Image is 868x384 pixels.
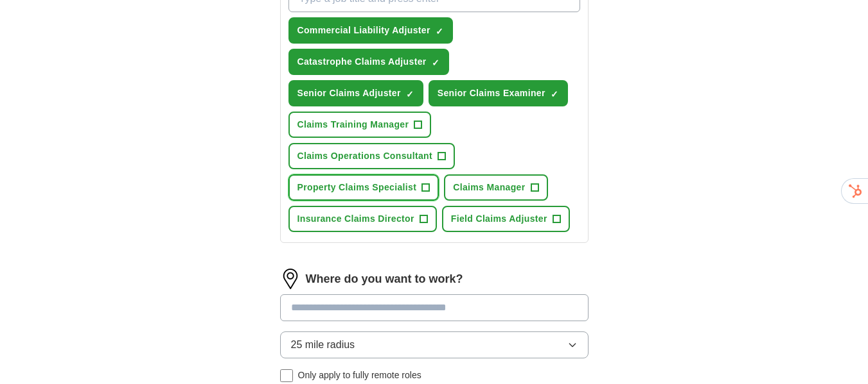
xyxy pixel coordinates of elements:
[280,269,301,289] img: location.png
[297,149,433,163] span: Claims Operations Consultant
[297,181,417,194] span: Property Claims Specialist
[429,80,568,106] button: Senior Claims Examiner✓
[288,80,423,106] button: Senior Claims Adjuster✓
[297,87,401,100] span: Senior Claims Adjuster
[288,143,456,169] button: Claims Operations Consultant
[288,112,432,138] button: Claims Training Manager
[297,55,427,69] span: Catastrophe Claims Adjuster
[280,331,589,358] button: 25 mile radius
[306,271,463,288] label: Where do you want to work?
[444,174,547,201] button: Claims Manager
[451,212,547,226] span: Field Claims Adjuster
[291,337,355,353] span: 25 mile radius
[436,26,443,37] span: ✓
[438,87,545,100] span: Senior Claims Examiner
[432,58,439,68] span: ✓
[280,369,293,382] input: Only apply to fully remote roles
[298,369,421,382] span: Only apply to fully remote roles
[297,24,430,37] span: Commercial Liability Adjuster
[551,89,558,99] span: ✓
[288,49,449,75] button: Catastrophe Claims Adjuster✓
[288,17,453,44] button: Commercial Liability Adjuster✓
[442,206,570,232] button: Field Claims Adjuster
[288,174,439,201] button: Property Claims Specialist
[297,118,409,131] span: Claims Training Manager
[406,89,414,99] span: ✓
[288,206,437,232] button: Insurance Claims Director
[297,212,414,226] span: Insurance Claims Director
[453,181,525,194] span: Claims Manager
